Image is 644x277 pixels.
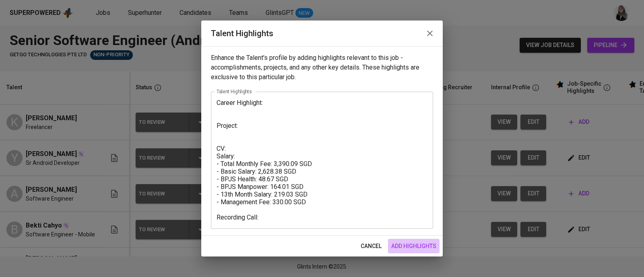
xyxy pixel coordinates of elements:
h2: Talent Highlights [211,27,433,40]
textarea: Career Highlight: Project: CV: Salary: - Total Monthly Fee: 3,390.09 SGD - Basic Salary: 2,628.38... [217,99,427,221]
span: add highlights [391,241,436,251]
button: add highlights [388,239,440,254]
span: cancel [361,241,382,251]
p: Enhance the Talent's profile by adding highlights relevant to this job - accomplishments, project... [211,53,433,82]
button: cancel [357,239,385,254]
